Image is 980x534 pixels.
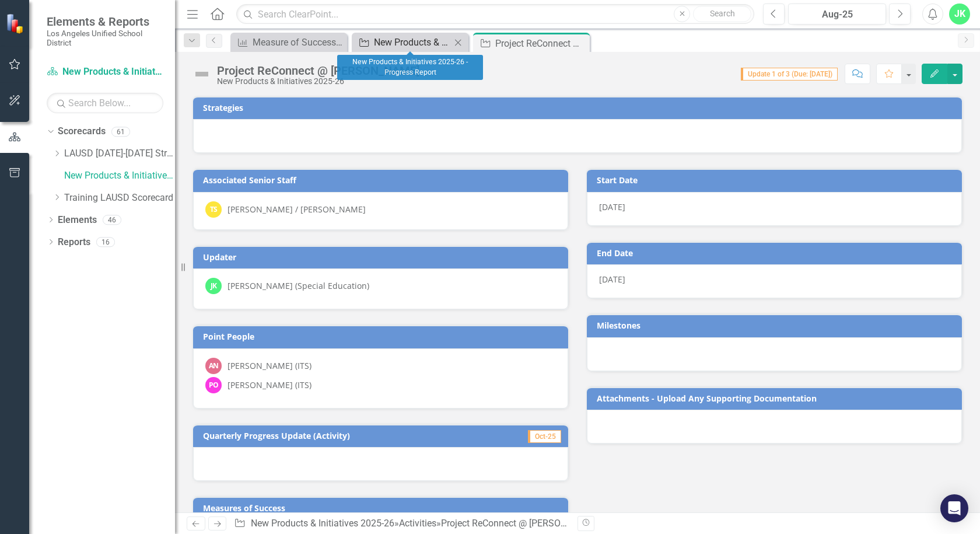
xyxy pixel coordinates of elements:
h3: End Date [597,249,956,257]
div: JK [205,278,222,294]
span: Oct-25 [528,430,561,443]
h3: Attachments - Upload Any Supporting Documentation [597,394,956,403]
h3: Start Date [597,176,956,184]
div: TS [205,201,222,218]
div: [PERSON_NAME] (ITS) [228,360,311,372]
div: Project ReConnect @ [PERSON_NAME] [441,518,599,529]
div: Measure of Success - Scorecard Report [253,35,344,50]
div: Project ReConnect @ [PERSON_NAME] [217,64,419,77]
button: Search [693,6,751,22]
div: Project ReConnect @ [PERSON_NAME] [495,36,587,51]
div: New Products & Initiatives 2025-26 - Progress Report [374,35,451,50]
h3: Milestones [597,321,956,330]
div: Open Intercom Messenger [940,494,968,522]
h3: Associated Senior Staff [203,176,562,184]
a: New Products & Initiatives 2025-26 [47,65,163,79]
h3: Measures of Success [203,504,562,512]
h3: Strategies [203,103,956,112]
span: Search [710,9,735,18]
div: 16 [96,237,115,247]
a: Elements [58,214,97,227]
div: [PERSON_NAME] (ITS) [228,379,311,391]
a: Reports [58,236,90,249]
div: [PERSON_NAME] / [PERSON_NAME] [228,204,366,215]
span: Update 1 of 3 (Due: [DATE]) [741,68,838,81]
div: [PERSON_NAME] (Special Education) [228,280,369,292]
input: Search Below... [47,93,163,113]
img: ClearPoint Strategy [6,13,26,34]
h3: Updater [203,253,562,261]
div: New Products & Initiatives 2025-26 [217,77,419,86]
a: Measure of Success - Scorecard Report [233,35,344,50]
div: Aug-25 [792,8,882,22]
input: Search ClearPoint... [236,4,754,25]
div: AN [205,358,222,374]
button: JK [949,4,970,25]
a: New Products & Initiatives 2025-26 [64,169,175,183]
a: Training LAUSD Scorecard [64,191,175,205]
div: » » [234,517,569,530]
h3: Quarterly Progress Update (Activity) [203,431,494,440]
div: 61 [111,127,130,137]
a: New Products & Initiatives 2025-26 - Progress Report [355,35,451,50]
button: Aug-25 [788,4,886,25]
div: New Products & Initiatives 2025-26 - Progress Report [337,55,483,80]
a: LAUSD [DATE]-[DATE] Strategic Plan [64,147,175,160]
span: [DATE] [599,201,625,212]
span: [DATE] [599,274,625,285]
div: PO [205,377,222,393]
small: Los Angeles Unified School District [47,29,163,48]
span: Elements & Reports [47,15,163,29]
a: New Products & Initiatives 2025-26 [251,518,394,529]
a: Activities [399,518,436,529]
h3: Point People [203,332,562,341]
a: Scorecards [58,125,106,138]
img: Not Defined [192,65,211,83]
div: 46 [103,215,121,225]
